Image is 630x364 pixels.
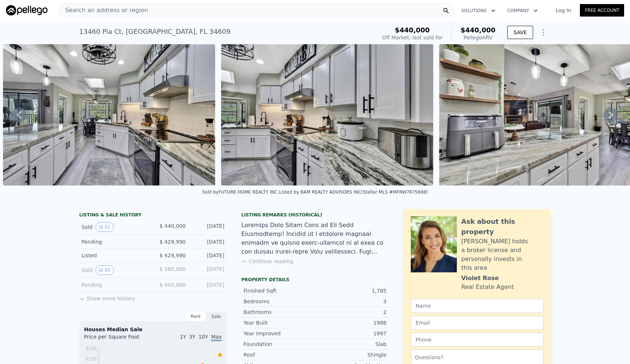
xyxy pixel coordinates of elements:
div: Houses Median Sale [84,326,222,333]
span: $440,000 [395,26,430,34]
span: $ 440,000 [160,223,186,229]
button: Show Options [536,25,551,40]
div: Rent [185,312,206,321]
div: Ask about this property [461,216,543,237]
div: 1,785 [315,287,386,294]
span: $ 405,000 [160,282,186,288]
div: Violet Rose [461,274,499,283]
img: Sale: 148646674 Parcel: 44758468 [3,44,215,185]
button: View historical data [95,265,113,275]
button: SAVE [507,26,533,39]
div: Sold by FUTURE HOME REALTY INC . [202,190,279,195]
div: Sold [81,222,147,232]
div: [DATE] [192,265,224,275]
span: Max [211,334,222,341]
div: Year Improved [244,330,315,337]
div: 1997 [315,330,386,337]
tspan: $266 [85,346,97,351]
div: Listing Remarks (Historical) [241,212,389,218]
div: [DATE] [192,281,224,289]
div: Off Market, last sold for [382,34,442,41]
div: Pending [81,281,147,289]
div: Bathrooms [244,308,315,316]
div: Listed by BAM REALTY ADVISORS INC (Stellar MLS #MFRW7875698) [279,190,428,195]
button: Solutions [455,4,501,17]
button: Show more history [79,292,135,302]
div: Slab [315,340,386,348]
a: Free Account [580,4,624,17]
div: [DATE] [192,238,224,245]
div: [DATE] [192,252,224,259]
img: Sale: 148646674 Parcel: 44758468 [221,44,433,185]
div: Price per Square Foot [84,333,153,345]
button: View historical data [95,222,113,232]
div: Property details [241,277,389,283]
div: [DATE] [192,222,224,232]
div: Sold [81,265,147,275]
div: Sale [206,312,227,321]
span: 1Y [180,334,186,340]
a: Log In [547,7,580,14]
div: Real Estate Agent [461,283,514,291]
div: 2 [315,308,386,316]
div: 3 [315,298,386,305]
span: Search an address or region [59,6,148,15]
span: $ 429,990 [160,239,186,245]
span: $440,000 [461,26,496,34]
span: $ 385,000 [160,266,186,272]
div: Shingle [315,351,386,358]
button: Company [501,4,544,17]
div: Roof [244,351,315,358]
tspan: $235 [85,356,97,361]
input: Name [411,299,543,313]
div: Loremips Dolo Sitam Cons ad Eli Sedd Eiusmodtemp! Incidid ut l etdolore magnaal enimadm ve quisno... [241,221,389,256]
div: Pending [81,238,147,245]
div: Bedrooms [244,298,315,305]
div: Year Built [244,319,315,326]
div: LISTING & SALE HISTORY [79,212,227,219]
img: Pellego [6,5,48,15]
div: Listed [81,252,147,259]
span: $ 429,990 [160,252,186,258]
div: Foundation [244,340,315,348]
input: Phone [411,333,543,347]
div: 1988 [315,319,386,326]
input: Email [411,316,543,330]
div: Pellego ARV [461,34,496,41]
span: 3Y [189,334,195,340]
span: 10Y [199,334,208,340]
div: [PERSON_NAME] holds a broker license and personally invests in this area [461,237,543,272]
div: 13460 Pia Ct , [GEOGRAPHIC_DATA] , FL 34609 [79,26,230,37]
div: Finished Sqft [244,287,315,294]
button: Continue reading [241,258,293,265]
